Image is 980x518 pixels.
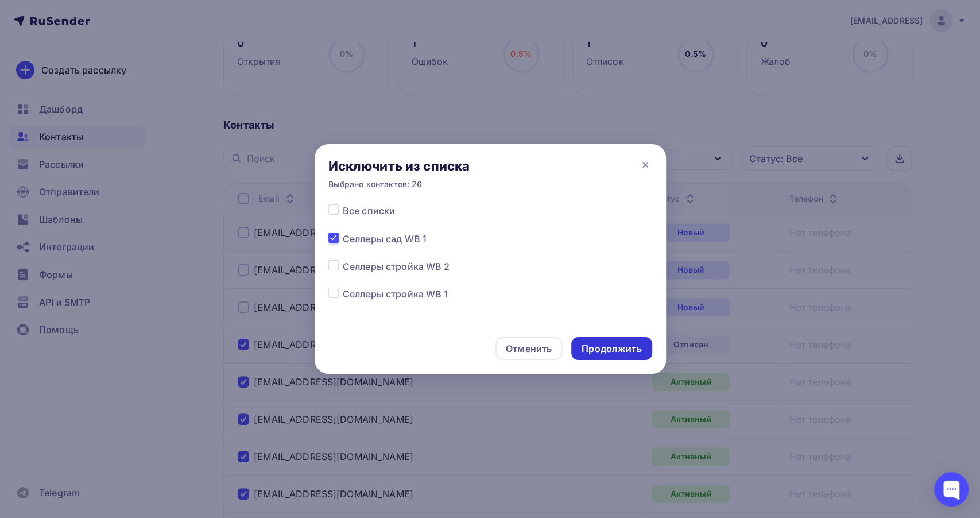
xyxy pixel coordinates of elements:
[328,179,470,190] div: Выбрано контактов: 26
[506,342,552,355] div: Отменить
[343,232,427,246] span: Селлеры сад WB 1
[343,287,448,301] span: Селлеры стройка WB 1
[328,158,470,174] div: Исключить из списка
[343,260,450,273] span: Селлеры стройка WB 2
[582,342,641,355] div: Продолжить
[343,204,395,218] span: Все списки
